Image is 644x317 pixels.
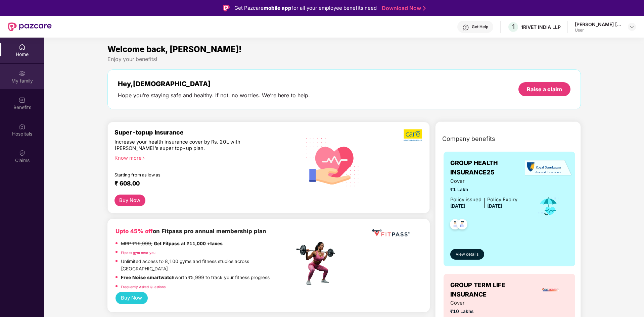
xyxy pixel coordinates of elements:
[521,24,561,30] div: 1RIVET INDIA LLP
[114,155,290,160] div: Know more
[450,158,528,177] span: GROUP HEALTH INSURANCE25
[114,195,145,206] button: Buy Now
[575,28,622,33] div: User
[118,80,310,88] div: Hey, [DEMOGRAPHIC_DATA]
[456,251,478,258] span: View details
[121,285,167,289] a: Frequently Asked Questions!
[294,240,341,287] img: fpp.png
[371,227,411,239] img: fppp.png
[114,139,265,152] div: Increase your health insurance cover by Rs. 20L with [PERSON_NAME]’s super top-up plan.
[472,24,488,30] div: Get Help
[450,280,533,300] span: GROUP TERM LIFE INSURANCE
[454,217,470,233] img: svg+xml;base64,PHN2ZyB4bWxucz0iaHR0cDovL3d3dy53My5vcmcvMjAwMC9zdmciIHdpZHRoPSI0OC45NDMiIGhlaWdodD...
[264,5,291,11] strong: mobile app
[19,150,26,156] img: svg+xml;base64,PHN2ZyBpZD0iQ2xhaW0iIHhtbG5zPSJodHRwOi8vd3d3LnczLm9yZy8yMDAwL3N2ZyIgd2lkdGg9IjIwIi...
[19,70,26,77] img: svg+xml;base64,PHN2ZyB3aWR0aD0iMjAiIGhlaWdodD0iMjAiIHZpZXdCb3g9IjAgMCAyMCAyMCIgZmlsbD0ibm9uZSIgeG...
[116,292,148,304] button: Buy Now
[234,4,377,12] div: Get Pazcare for all your employee benefits need
[447,217,463,233] img: svg+xml;base64,PHN2ZyB4bWxucz0iaHR0cDovL3d3dy53My5vcmcvMjAwMC9zdmciIHdpZHRoPSI0OC45NDMiIGhlaWdodD...
[512,23,515,31] span: 1
[121,241,152,246] del: MRP ₹19,999,
[382,5,424,12] a: Download Now
[107,44,242,54] span: Welcome back, [PERSON_NAME]!
[8,22,52,31] img: New Pazcare Logo
[121,274,270,281] p: worth ₹5,999 to track your fitness progress
[121,258,294,272] p: Unlimited access to 8,100 gyms and fitness studios across [GEOGRAPHIC_DATA]
[525,160,572,176] img: insurerLogo
[487,203,502,209] span: [DATE]
[114,172,266,177] div: Starting from as low as
[19,97,26,103] img: svg+xml;base64,PHN2ZyBpZD0iQmVuZWZpdHMiIHhtbG5zPSJodHRwOi8vd3d3LnczLm9yZy8yMDAwL3N2ZyIgd2lkdGg9Ij...
[450,203,465,209] span: [DATE]
[116,228,153,234] b: Upto 45% off
[462,24,469,31] img: svg+xml;base64,PHN2ZyBpZD0iSGVscC0zMngzMiIgeG1sbnM9Imh0dHA6Ly93d3cudzMub3JnLzIwMDAvc3ZnIiB3aWR0aD...
[114,180,288,188] div: ₹ 608.00
[223,5,230,11] img: Logo
[121,251,155,255] a: Fitpass gym near you
[107,56,581,63] div: Enjoy your benefits!
[542,281,560,299] img: insurerLogo
[423,5,426,12] img: Stroke
[450,177,517,185] span: Cover
[450,308,517,315] span: ₹10 Lakhs
[301,129,365,194] img: svg+xml;base64,PHN2ZyB4bWxucz0iaHR0cDovL3d3dy53My5vcmcvMjAwMC9zdmciIHhtbG5zOnhsaW5rPSJodHRwOi8vd3...
[575,21,622,28] div: [PERSON_NAME] [PERSON_NAME]
[450,186,517,194] span: ₹1 Lakh
[527,86,562,93] div: Raise a claim
[404,129,423,142] img: b5dec4f62d2307b9de63beb79f102df3.png
[121,275,175,280] strong: Free Noise smartwatch
[487,196,517,204] div: Policy Expiry
[19,44,26,50] img: svg+xml;base64,PHN2ZyBpZD0iSG9tZSIgeG1sbnM9Imh0dHA6Ly93d3cudzMub3JnLzIwMDAvc3ZnIiB3aWR0aD0iMjAiIG...
[114,129,294,136] div: Super-topup Insurance
[142,156,145,160] span: right
[538,195,559,217] img: icon
[450,299,517,307] span: Cover
[450,196,481,204] div: Policy issued
[116,228,266,234] b: on Fitpass pro annual membership plan
[442,134,495,144] span: Company benefits
[629,24,635,30] img: svg+xml;base64,PHN2ZyBpZD0iRHJvcGRvd24tMzJ4MzIiIHhtbG5zPSJodHRwOi8vd3d3LnczLm9yZy8yMDAwL3N2ZyIgd2...
[450,249,484,260] button: View details
[19,123,26,130] img: svg+xml;base64,PHN2ZyBpZD0iSG9zcGl0YWxzIiB4bWxucz0iaHR0cDovL3d3dy53My5vcmcvMjAwMC9zdmciIHdpZHRoPS...
[118,92,310,99] div: Hope you’re staying safe and healthy. If not, no worries. We’re here to help.
[154,241,223,246] strong: Get Fitpass at ₹11,000 +taxes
